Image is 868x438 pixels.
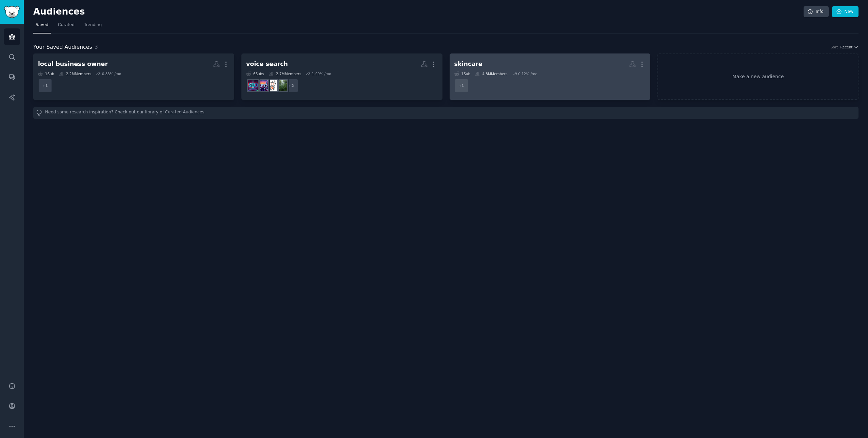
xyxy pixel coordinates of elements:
[475,71,507,76] div: 4.8M Members
[33,107,859,119] div: Need some research inspiration? Check out our library of
[284,79,298,93] div: + 2
[59,71,91,76] div: 2.2M Members
[241,53,442,100] a: voice search6Subs2.7MMembers1.09% /mo+2Local_SEOlocalseoSEO_Digital_MarketingSEO
[840,45,859,49] button: Recent
[454,60,482,68] div: skincare
[657,53,859,100] a: Make a new audience
[84,22,102,28] span: Trending
[38,71,54,76] div: 1 Sub
[269,71,301,76] div: 2.7M Members
[38,60,108,68] div: local business owner
[165,109,204,116] a: Curated Audiences
[58,22,75,28] span: Curated
[276,80,287,91] img: Local_SEO
[248,80,258,91] img: SEO
[102,71,121,76] div: 0.83 % /mo
[82,20,104,34] a: Trending
[56,20,77,34] a: Curated
[840,45,852,49] span: Recent
[518,71,537,76] div: 0.12 % /mo
[454,71,471,76] div: 1 Sub
[831,45,838,49] div: Sort
[33,6,804,17] h2: Audiences
[267,80,277,91] img: localseo
[38,79,52,93] div: + 1
[246,71,264,76] div: 6 Sub s
[95,44,98,50] span: 3
[246,60,288,68] div: voice search
[804,6,829,18] a: Info
[33,43,92,51] span: Your Saved Audiences
[312,71,331,76] div: 1.09 % /mo
[832,6,859,18] a: New
[36,22,48,28] span: Saved
[4,6,20,18] img: GummySearch logo
[33,53,234,100] a: local business owner1Sub2.2MMembers0.83% /mo+1
[454,79,469,93] div: + 1
[257,80,268,91] img: SEO_Digital_Marketing
[450,53,651,100] a: skincare1Sub4.8MMembers0.12% /mo+1
[33,20,51,34] a: Saved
